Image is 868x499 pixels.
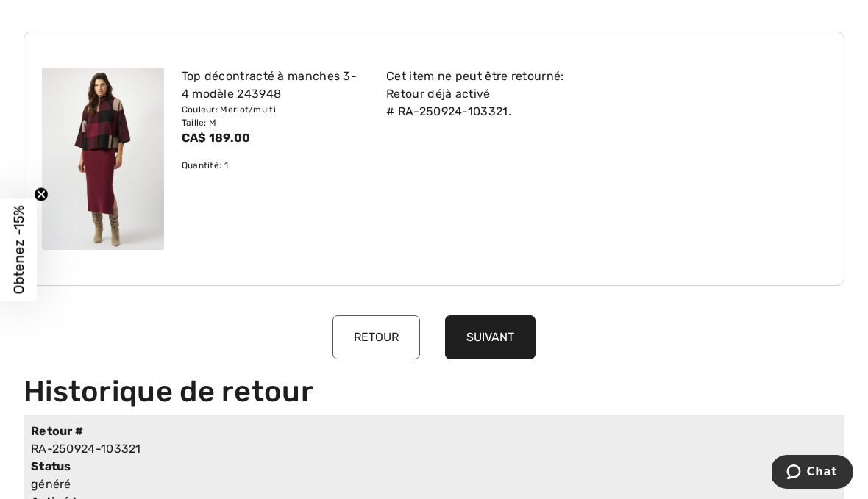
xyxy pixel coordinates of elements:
[772,455,853,492] iframe: Ouvre un widget dans lequel vous pouvez chatter avec l’un de nos agents
[332,315,420,359] button: Retour
[182,116,360,129] div: Taille: M
[34,187,49,201] button: Close teaser
[31,440,636,458] div: RA-250924-103321
[182,103,360,116] div: Couleur: Merlot/multi
[182,68,360,103] div: Top décontracté à manches 3-4 modèle 243948
[31,458,232,475] div: Status
[42,68,164,250] img: joseph-ribkoff-sweaters-cardigans-merlot-multi_243948b_1_3481_search.jpg
[24,374,844,409] h1: Historique de retour
[31,475,636,493] div: généré
[182,129,360,147] div: CA$ 189.00
[31,423,232,440] div: Retour #
[182,159,360,172] div: Quantité: 1
[10,205,27,294] span: Obtenez -15%
[445,315,536,359] button: Suivant
[377,68,597,121] div: Cet item ne peut être retourné: Retour déjà activé # RA-250924-103321.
